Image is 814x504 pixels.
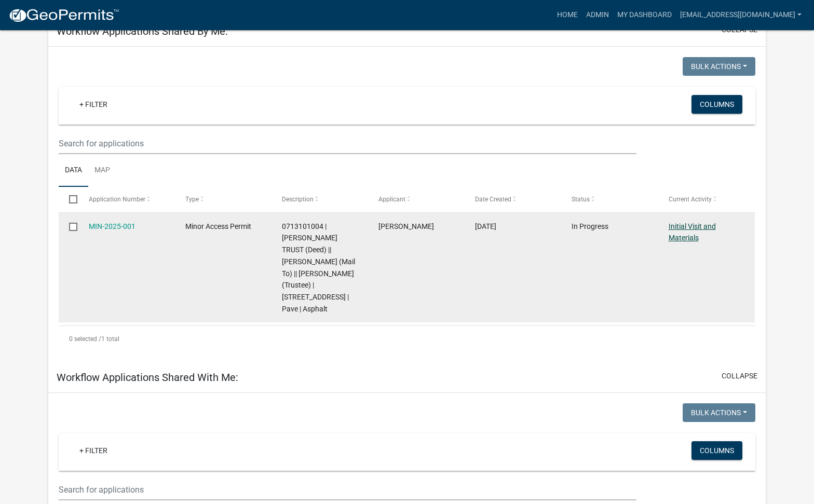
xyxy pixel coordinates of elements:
[475,196,511,203] span: Date Created
[582,5,613,25] a: Admin
[676,5,806,25] a: [EMAIL_ADDRESS][DOMAIN_NAME]
[658,187,755,212] datatable-header-cell: Current Activity
[79,187,175,212] datatable-header-cell: Application Number
[48,47,765,362] div: collapse
[282,222,355,313] span: 0713101004 | JACK L TERNDRUP TRUST (Deed) || JACK L TERNDRUP (Mail To) || TERNDRUP, JACK L (Trust...
[69,335,101,343] span: 0 selected /
[722,371,757,382] button: collapse
[89,196,145,203] span: Application Number
[272,187,369,212] datatable-header-cell: Description
[669,222,716,242] a: Initial Visit and Materials
[465,187,562,212] datatable-header-cell: Date Created
[572,196,590,203] span: Status
[572,222,608,230] span: In Progress
[89,222,135,230] a: MIN-2025-001
[378,222,434,230] span: Jennifer Pate
[59,479,636,500] input: Search for applications
[59,326,755,352] div: 1 total
[669,196,712,203] span: Current Activity
[185,222,251,230] span: Minor Access Permit
[71,95,116,114] a: + Filter
[613,5,676,25] a: My Dashboard
[185,196,199,203] span: Type
[691,95,742,114] button: Columns
[59,187,78,212] datatable-header-cell: Select
[378,196,405,203] span: Applicant
[88,154,116,187] a: Map
[369,187,465,212] datatable-header-cell: Applicant
[57,371,238,384] h5: Workflow Applications Shared With Me:
[475,222,496,230] span: 09/18/2025
[71,441,116,460] a: + Filter
[562,187,658,212] datatable-header-cell: Status
[683,57,755,76] button: Bulk Actions
[57,25,228,37] h5: Workflow Applications Shared By Me:
[282,196,314,203] span: Description
[683,403,755,422] button: Bulk Actions
[59,154,88,187] a: Data
[553,5,582,25] a: Home
[175,187,272,212] datatable-header-cell: Type
[59,133,636,154] input: Search for applications
[691,441,742,460] button: Columns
